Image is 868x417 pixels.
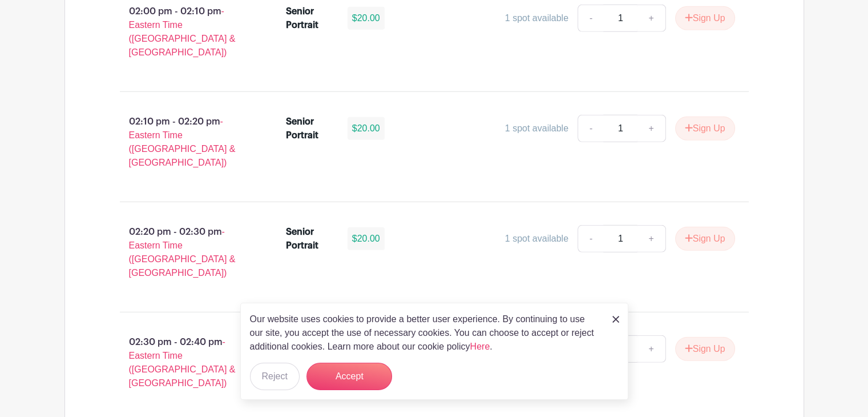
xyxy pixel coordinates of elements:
button: Reject [250,363,300,390]
p: 02:10 pm - 02:20 pm [102,110,268,174]
span: - Eastern Time ([GEOGRAPHIC_DATA] & [GEOGRAPHIC_DATA]) [129,227,236,278]
div: $20.00 [348,117,385,140]
div: 1 spot available [505,232,568,246]
a: + [637,335,665,363]
a: - [578,5,604,32]
p: 02:20 pm - 02:30 pm [102,220,268,284]
img: close_button-5f87c8562297e5c2d7936805f587ecaba9071eb48480494691a3f1689db116b3.svg [612,316,619,323]
p: Our website uses cookies to provide a better user experience. By continuing to use our site, you ... [250,312,600,354]
button: Accept [306,363,392,390]
div: 1 spot available [505,11,568,25]
p: 02:30 pm - 02:40 pm [102,331,268,395]
span: - Eastern Time ([GEOGRAPHIC_DATA] & [GEOGRAPHIC_DATA]) [129,337,236,388]
a: - [578,225,604,252]
a: - [578,115,604,142]
div: Senior Portrait [286,5,334,32]
button: Sign Up [675,337,735,361]
span: - Eastern Time ([GEOGRAPHIC_DATA] & [GEOGRAPHIC_DATA]) [129,6,236,57]
a: + [637,225,665,252]
div: 1 spot available [505,122,568,135]
div: $20.00 [348,7,385,30]
a: + [637,5,665,32]
a: + [637,115,665,142]
button: Sign Up [675,117,735,141]
div: Senior Portrait [286,225,334,252]
span: - Eastern Time ([GEOGRAPHIC_DATA] & [GEOGRAPHIC_DATA]) [129,117,236,167]
div: Senior Portrait [286,115,334,142]
div: $20.00 [348,227,385,250]
button: Sign Up [675,227,735,251]
a: Here [470,342,490,351]
button: Sign Up [675,6,735,30]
